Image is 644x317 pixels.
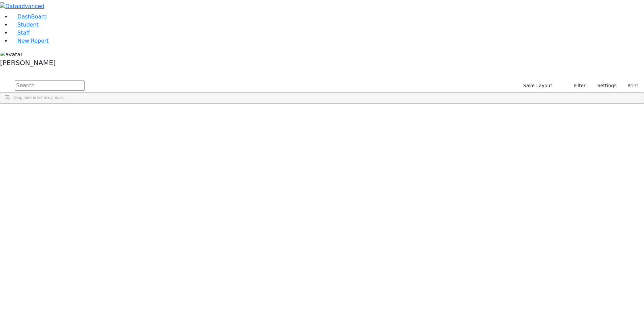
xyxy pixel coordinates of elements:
a: Staff [11,30,30,36]
button: Print [620,81,641,91]
span: DashBoard [17,13,47,20]
a: Student [11,21,39,28]
a: New Report [11,38,49,44]
span: New Report [17,38,49,44]
button: Save Layout [520,81,555,91]
button: Filter [565,81,589,91]
span: Student [17,21,39,28]
a: DashBoard [11,13,47,20]
input: Search [15,81,85,91]
button: Settings [589,81,620,91]
span: Drag here to set row groups [14,95,64,100]
span: Staff [17,30,30,36]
